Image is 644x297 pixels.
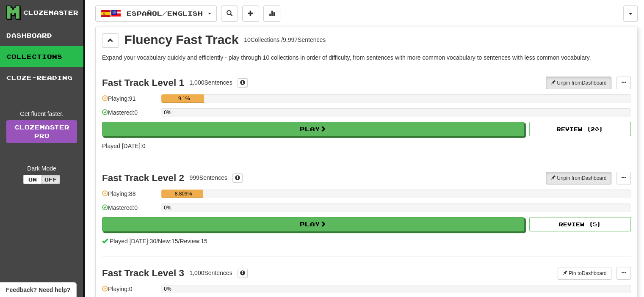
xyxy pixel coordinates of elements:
button: Play [102,217,524,231]
span: / [156,238,158,245]
button: Off [41,175,60,184]
span: New: 15 [158,238,178,245]
span: Played [DATE]: 30 [110,238,156,245]
div: Mastered: 0 [102,203,157,217]
div: 1,000 Sentences [189,269,232,277]
button: More stats [263,5,280,22]
div: 999 Sentences [189,173,227,182]
div: Get fluent faster. [6,110,77,118]
div: 1,000 Sentences [189,78,232,87]
button: Review (20) [529,122,631,136]
span: Open feedback widget [6,286,70,294]
span: Español / English [127,10,203,17]
div: 10 Collections / 9,997 Sentences [244,36,326,44]
span: / [178,238,180,245]
button: Play [102,122,524,136]
div: Playing: 88 [102,190,157,203]
div: Fluency Fast Track [124,33,239,46]
button: Español/English [95,5,217,22]
div: Clozemaster [23,8,78,17]
button: Unpin fromDashboard [546,172,611,184]
button: Review (5) [529,217,631,231]
button: Search sentences [221,5,238,22]
p: Expand your vocabulary quickly and efficiently - play through 10 collections in order of difficul... [102,53,631,62]
button: Pin toDashboard [558,267,611,280]
div: Fast Track Level 3 [102,268,184,278]
button: Add sentence to collection [242,5,259,22]
span: Review: 15 [180,238,207,245]
div: Fast Track Level 1 [102,77,184,88]
div: 9.1% [164,94,204,103]
span: Played [DATE]: 0 [102,143,145,149]
div: Playing: 91 [102,94,157,108]
button: On [23,175,42,184]
a: ClozemasterPro [6,120,77,143]
button: Unpin fromDashboard [546,77,611,89]
div: Mastered: 0 [102,108,157,122]
div: Fast Track Level 2 [102,173,184,183]
div: 8.809% [164,190,202,198]
div: Dark Mode [6,164,77,173]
